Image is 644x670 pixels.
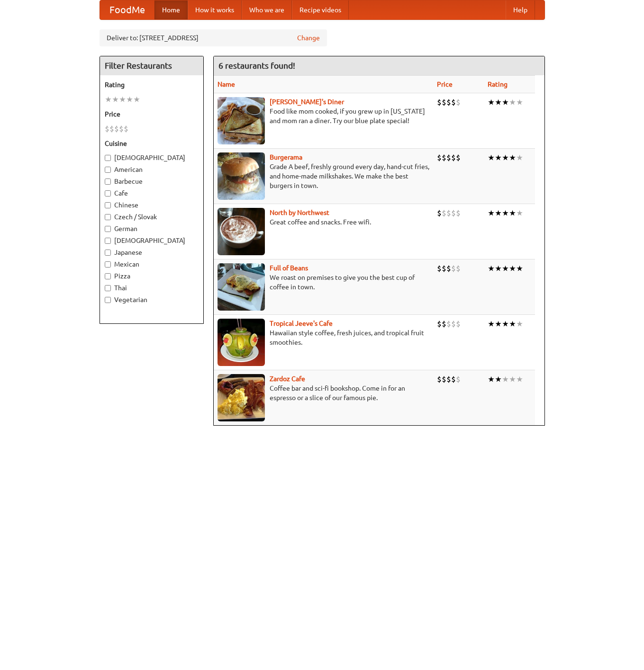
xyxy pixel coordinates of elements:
[495,97,502,107] li: ★
[218,152,265,200] img: burgerama.jpg
[270,264,308,272] a: Full of Beans
[456,97,461,107] li: $
[105,259,199,269] label: Mexican
[442,319,446,329] li: $
[437,152,442,163] li: $
[446,319,451,329] li: $
[126,94,133,105] li: ★
[105,224,199,233] label: German
[456,319,461,329] li: $
[495,319,502,329] li: ★
[495,152,502,163] li: ★
[495,263,502,274] li: ★
[218,80,235,88] a: Name
[105,248,199,257] label: Japanese
[100,0,154,19] a: FoodMe
[516,152,523,163] li: ★
[105,190,111,197] input: Cafe
[105,273,111,279] input: Pizza
[442,263,446,274] li: $
[105,283,199,293] label: Thai
[114,124,119,134] li: $
[446,374,451,384] li: $
[516,263,523,274] li: ★
[105,124,109,134] li: $
[451,97,456,107] li: $
[218,61,295,70] ng-pluralize: 6 restaurants found!
[119,94,126,105] li: ★
[218,273,429,292] p: We roast on premises to give you the best cup of coffee in town.
[509,263,516,274] li: ★
[105,295,199,304] label: Vegetarian
[451,263,456,274] li: $
[270,98,344,106] b: [PERSON_NAME]'s Diner
[105,155,111,161] input: [DEMOGRAPHIC_DATA]
[105,285,111,291] input: Thai
[516,208,523,218] li: ★
[509,152,516,163] li: ★
[502,97,509,107] li: ★
[105,179,111,185] input: Barbecue
[502,263,509,274] li: ★
[516,374,523,384] li: ★
[495,374,502,384] li: ★
[495,208,502,218] li: ★
[105,212,199,222] label: Czech / Slovak
[218,217,429,227] p: Great coffee and snacks. Free wifi.
[437,319,442,329] li: $
[509,319,516,329] li: ★
[488,97,495,107] li: ★
[105,200,199,210] label: Chinese
[451,208,456,218] li: $
[270,209,329,216] a: North by Northwest
[446,97,451,107] li: $
[488,319,495,329] li: ★
[154,0,188,19] a: Home
[218,107,429,125] p: Food like mom cooked, if you grew up in [US_STATE] and mom ran a diner. Try our blue plate special!
[509,208,516,218] li: ★
[488,80,508,88] a: Rating
[218,328,429,347] p: Hawaiian style coffee, fresh juices, and tropical fruit smoothies.
[437,80,453,88] a: Price
[105,109,199,119] h5: Price
[502,319,509,329] li: ★
[442,152,446,163] li: $
[456,374,461,384] li: $
[105,214,111,220] input: Czech / Slovak
[446,208,451,218] li: $
[242,0,292,19] a: Who we are
[119,124,124,134] li: $
[437,208,442,218] li: $
[124,124,128,134] li: $
[218,208,265,255] img: north.jpg
[133,94,140,105] li: ★
[516,97,523,107] li: ★
[442,97,446,107] li: $
[105,94,112,105] li: ★
[502,374,509,384] li: ★
[105,250,111,256] input: Japanese
[105,226,111,232] input: German
[100,56,203,75] h4: Filter Restaurants
[105,153,199,162] label: [DEMOGRAPHIC_DATA]
[509,97,516,107] li: ★
[188,0,242,19] a: How it works
[437,97,442,107] li: $
[270,320,333,327] a: Tropical Jeeve's Cafe
[502,152,509,163] li: ★
[437,263,442,274] li: $
[105,297,111,303] input: Vegetarian
[456,263,461,274] li: $
[218,384,429,402] p: Coffee bar and sci-fi bookshop. Come in for an espresso or a slice of our famous pie.
[218,162,429,190] p: Grade A beef, freshly ground every day, hand-cut fries, and home-made milkshakes. We make the bes...
[442,374,446,384] li: $
[506,0,535,19] a: Help
[442,208,446,218] li: $
[488,263,495,274] li: ★
[270,153,302,161] a: Burgerama
[105,139,199,148] h5: Cuisine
